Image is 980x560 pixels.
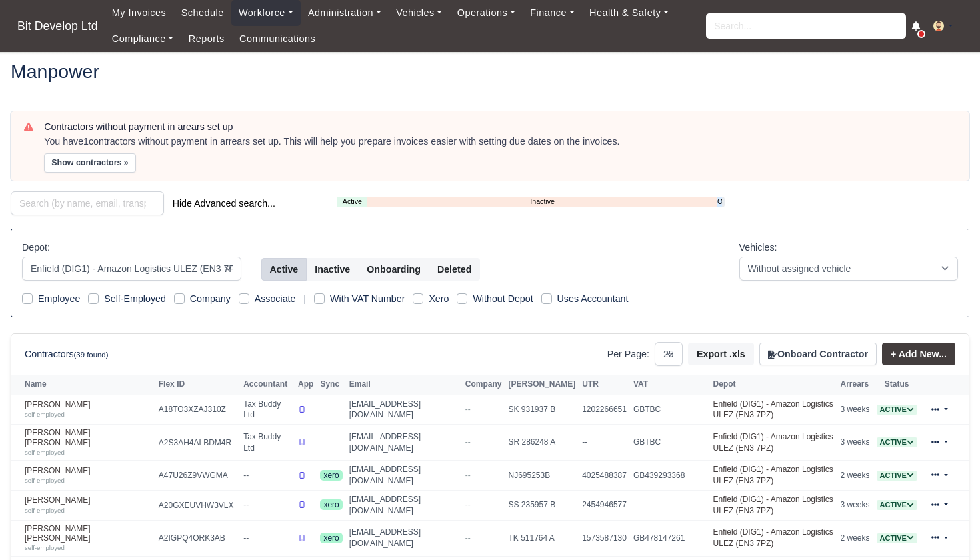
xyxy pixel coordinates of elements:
[105,26,181,52] a: Compliance
[713,399,833,420] a: Enfield (DIG1) - Amazon Logistics ULEZ (EN3 7PZ)
[25,411,65,418] small: self-employed
[155,520,240,556] td: A2IGPQ4ORK3AB
[240,395,295,425] td: Tax Buddy Ltd
[429,258,480,281] button: Deleted
[358,258,429,281] button: Onboarding
[190,291,231,307] label: Company
[465,500,471,509] span: --
[877,471,917,481] span: Active
[877,533,917,543] span: Active
[22,240,50,255] label: Depot:
[44,153,136,173] button: Show contractors »
[181,26,232,52] a: Reports
[25,349,108,360] h6: Contractors
[837,490,873,520] td: 3 weeks
[877,533,917,543] a: Active
[25,428,152,457] a: [PERSON_NAME] [PERSON_NAME] self-employed
[713,495,833,515] a: Enfield (DIG1) - Amazon Logistics ULEZ (EN3 7PZ)
[877,405,917,414] a: Active
[346,425,462,461] td: [EMAIL_ADDRESS][DOMAIN_NAME]
[155,490,240,520] td: A20GXEUVHW3VLX
[505,490,579,520] td: SS 235957 B
[688,343,754,365] button: Export .xls
[155,425,240,461] td: A2S3AH4ALBDM4R
[1,51,979,95] div: Manpower
[346,375,462,395] th: Email
[579,520,630,556] td: 1573587130
[25,544,65,551] small: self-employed
[579,375,630,395] th: UTR
[83,136,89,147] strong: 1
[710,375,837,395] th: Depot
[630,395,710,425] td: GBTBC
[11,62,969,81] h2: Manpower
[155,375,240,395] th: Flex ID
[882,343,955,365] a: + Add New...
[837,395,873,425] td: 3 weeks
[11,13,105,39] a: Bit Develop Ltd
[579,425,630,461] td: --
[713,465,833,485] a: Enfield (DIG1) - Amazon Logistics ULEZ (EN3 7PZ)
[877,500,917,510] span: Active
[11,13,105,39] span: Bit Develop Ltd
[25,495,152,515] a: [PERSON_NAME] self-employed
[25,400,152,419] a: [PERSON_NAME] self-employed
[261,258,307,281] button: Active
[346,461,462,491] td: [EMAIL_ADDRESS][DOMAIN_NAME]
[320,499,342,510] span: xero
[505,375,579,395] th: [PERSON_NAME]
[630,461,710,491] td: GB439293368
[232,26,323,52] a: Communications
[630,425,710,461] td: GBTBC
[155,395,240,425] td: A18TO3XZAJ310Z
[11,375,155,395] th: Name
[337,196,367,207] a: Active
[155,461,240,491] td: A47U26Z9VWGMA
[837,375,873,395] th: Arrears
[38,291,80,307] label: Employee
[877,500,917,509] a: Active
[713,527,833,548] a: Enfield (DIG1) - Amazon Logistics ULEZ (EN3 7PZ)
[505,461,579,491] td: NJ695253B
[837,425,873,461] td: 3 weeks
[877,405,917,415] span: Active
[759,343,877,365] button: Onboard Contractor
[25,477,65,484] small: self-employed
[164,192,284,215] button: Hide Advanced search...
[877,437,917,447] span: Active
[346,395,462,425] td: [EMAIL_ADDRESS][DOMAIN_NAME]
[913,496,980,560] iframe: Chat Widget
[630,375,710,395] th: VAT
[240,425,295,461] td: Tax Buddy Ltd
[240,520,295,556] td: --
[367,196,717,207] a: Inactive
[579,490,630,520] td: 2454946577
[25,524,152,553] a: [PERSON_NAME] [PERSON_NAME] self-employed
[25,449,65,456] small: self-employed
[579,461,630,491] td: 4025488387
[505,520,579,556] td: TK 511764 A
[877,437,917,447] a: Active
[346,520,462,556] td: [EMAIL_ADDRESS][DOMAIN_NAME]
[25,466,152,485] a: [PERSON_NAME] self-employed
[240,461,295,491] td: --
[837,461,873,491] td: 2 weeks
[505,395,579,425] td: SK 931937 B
[74,351,109,359] small: (39 found)
[11,191,164,215] input: Search (by name, email, transporter id) ...
[240,490,295,520] td: --
[465,533,471,543] span: --
[706,13,906,39] input: Search...
[505,425,579,461] td: SR 286248 A
[320,533,342,543] span: xero
[465,405,471,414] span: --
[465,471,471,480] span: --
[877,471,917,480] a: Active
[873,375,921,395] th: Status
[465,437,471,447] span: --
[739,240,777,255] label: Vehicles:
[320,470,342,481] span: xero
[317,375,345,395] th: Sync
[557,291,629,307] label: Uses Accountant
[717,196,722,207] a: Onboarding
